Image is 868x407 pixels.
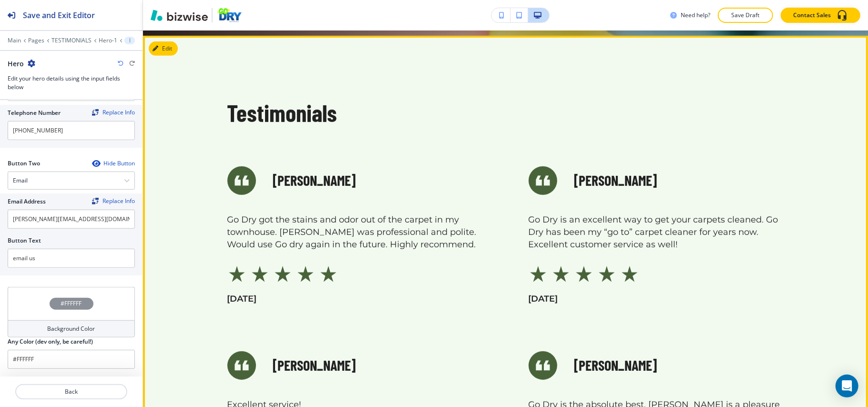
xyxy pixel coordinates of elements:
[529,214,784,251] p: Go Dry is an excellent way to get your carpets cleaned. Go Dry has been my “go to” carpet cleaner...
[730,11,761,20] p: Save Draft
[149,41,178,56] button: Edit
[129,37,130,44] p: Hero
[8,37,21,44] button: Main
[48,325,95,333] h4: Background Color
[8,337,93,346] h2: Any Color (dev only, be careful!)
[8,59,24,69] h2: Hero
[8,197,46,206] h2: Email Address
[23,10,95,21] h2: Save and Exit Editor
[92,160,135,167] button: Hide Button
[574,356,657,375] h5: [PERSON_NAME]
[124,37,135,44] button: Hero
[92,109,135,116] button: ReplaceReplace Info
[8,210,135,229] input: Ex. james@godryservices.com
[8,74,135,92] h3: Edit your hero details using the input fields below
[8,236,41,245] h2: Button Text
[8,109,61,117] h2: Telephone Number
[92,198,135,204] button: ReplaceReplace Info
[151,10,208,21] img: Bizwise Logo
[13,176,28,185] h4: Email
[793,11,831,20] p: Contact Sales
[227,293,483,305] p: [DATE]
[216,8,242,22] img: Your Logo
[92,109,135,116] div: Replace Info
[99,37,117,44] button: Hero-1
[8,159,40,168] h2: Button Two
[227,214,483,251] p: Go Dry got the stains and odor out of the carpet in my townhouse. [PERSON_NAME] was professional ...
[28,37,44,44] button: Pages
[529,293,784,305] p: [DATE]
[61,299,82,308] h4: #FFFFFF
[92,109,99,116] img: Replace
[681,11,710,20] h3: Need help?
[8,287,135,337] button: #FFFFFFBackground Color
[8,121,135,140] input: Ex. 561-222-1111
[227,97,784,129] h3: Testimonials
[92,109,135,117] span: Find and replace this information across Bizwise
[574,171,657,190] h5: [PERSON_NAME]
[92,198,99,204] img: Replace
[273,171,356,190] h5: [PERSON_NAME]
[16,387,126,396] p: Back
[15,384,127,399] button: Back
[92,198,135,205] span: Find and replace this information across Bizwise
[51,37,92,44] button: TESTIMONIALS
[273,356,356,375] h5: [PERSON_NAME]
[92,198,135,204] div: Replace Info
[836,375,858,397] div: Open Intercom Messenger
[781,8,860,23] button: Contact Sales
[718,8,773,23] button: Save Draft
